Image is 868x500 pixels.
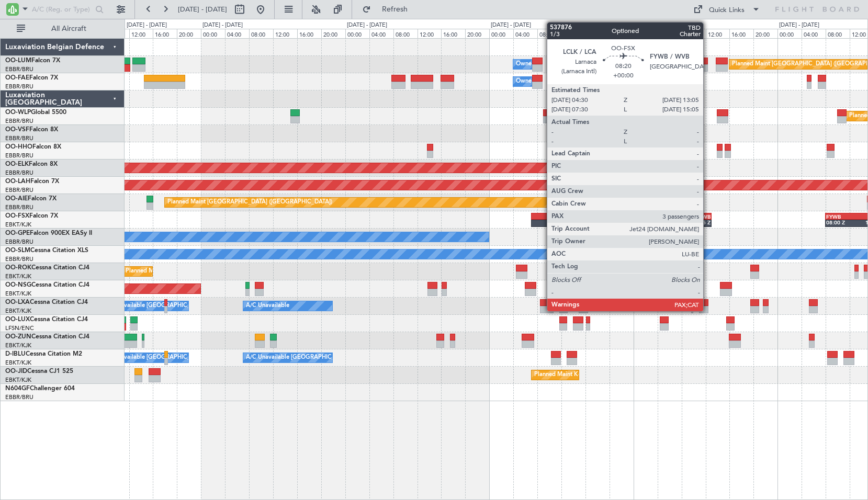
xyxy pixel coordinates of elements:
[5,58,31,64] span: OO-LUM
[202,21,243,30] div: [DATE] - [DATE]
[5,161,58,167] a: OO-ELKFalcon 8X
[5,334,31,340] span: OO-ZUN
[686,219,711,225] div: 13:05 Z
[779,21,819,30] div: [DATE] - [DATE]
[516,74,587,89] div: Owner Melsbroek Air Base
[5,307,31,315] a: EBKT/KJK
[5,351,82,357] a: D-IBLUCessna Citation M2
[635,21,675,30] div: [DATE] - [DATE]
[534,367,656,383] div: Planned Maint Kortrijk-[GEOGRAPHIC_DATA]
[465,29,489,38] div: 20:00
[5,65,33,73] a: EBBR/BRU
[802,29,826,38] div: 04:00
[5,127,58,133] a: OO-VSFFalcon 8X
[5,117,33,125] a: EBBR/BRU
[729,29,753,38] div: 16:00
[246,298,289,314] div: A/C Unavailable
[5,75,58,81] a: OO-FAEFalcon 7X
[661,219,686,225] div: 04:30 Z
[5,342,31,349] a: EBKT/KJK
[516,56,587,72] div: Owner Melsbroek Air Base
[5,385,75,392] a: N604GFChallenger 604
[5,213,58,219] a: OO-FSXFalcon 7X
[5,230,30,236] span: OO-GPE
[5,282,89,288] a: OO-NSGCessna Citation CJ4
[777,29,802,38] div: 00:00
[5,134,33,142] a: EBBR/BRU
[178,5,227,14] span: [DATE] - [DATE]
[273,29,297,38] div: 12:00
[5,178,30,185] span: OO-LAH
[5,58,60,64] a: OO-LUMFalcon 7X
[5,299,88,305] a: OO-LXACessna Citation CJ4
[5,368,73,374] a: OO-JIDCessna CJ1 525
[5,144,32,150] span: OO-HHO
[5,127,29,133] span: OO-VSF
[634,29,658,38] div: 00:00
[5,316,30,323] span: OO-LUX
[661,213,686,220] div: LCLK
[129,29,153,38] div: 12:00
[321,29,345,38] div: 20:00
[5,196,28,202] span: OO-AIE
[5,75,29,81] span: OO-FAE
[513,29,537,38] div: 04:00
[491,21,531,30] div: [DATE] - [DATE]
[249,29,273,38] div: 08:00
[32,2,92,17] input: A/C (Reg. or Type)
[5,299,30,305] span: OO-LXA
[489,29,513,38] div: 00:00
[5,351,26,357] span: D-IBLU
[345,29,369,38] div: 00:00
[5,272,31,280] a: EBKT/KJK
[688,1,765,18] button: Quick Links
[5,368,27,374] span: OO-JID
[418,29,442,38] div: 12:00
[682,29,706,38] div: 08:00
[5,196,57,202] a: OO-AIEFalcon 7X
[826,219,855,225] div: 08:00 Z
[5,169,33,177] a: EBBR/BRU
[5,109,31,116] span: OO-WLP
[5,265,89,271] a: OO-ROKCessna Citation CJ4
[153,29,177,38] div: 16:00
[5,83,33,90] a: EBBR/BRU
[246,350,413,366] div: A/C Unavailable [GEOGRAPHIC_DATA]-[GEOGRAPHIC_DATA]
[5,385,30,392] span: N604GF
[201,29,225,38] div: 00:00
[5,255,33,263] a: EBBR/BRU
[126,264,247,279] div: Planned Maint Kortrijk-[GEOGRAPHIC_DATA]
[706,29,730,38] div: 12:00
[347,21,387,30] div: [DATE] - [DATE]
[393,29,418,38] div: 08:00
[177,29,201,38] div: 20:00
[826,29,850,38] div: 08:00
[369,29,393,38] div: 04:00
[441,29,465,38] div: 16:00
[5,213,29,219] span: OO-FSX
[373,6,417,13] span: Refresh
[5,186,33,194] a: EBBR/BRU
[753,29,777,38] div: 20:00
[5,161,29,167] span: OO-ELK
[5,247,30,254] span: OO-SLM
[686,213,711,220] div: FYWB
[225,29,249,38] div: 04:00
[357,1,420,18] button: Refresh
[5,203,33,211] a: EBBR/BRU
[5,282,31,288] span: OO-NSG
[5,152,33,160] a: EBBR/BRU
[610,29,634,38] div: 20:00
[5,144,61,150] a: OO-HHOFalcon 8X
[5,316,88,323] a: OO-LUXCessna Citation CJ4
[5,290,31,298] a: EBKT/KJK
[5,334,89,340] a: OO-ZUNCessna Citation CJ4
[5,265,31,271] span: OO-ROK
[5,109,66,116] a: OO-WLPGlobal 5500
[5,230,92,236] a: OO-GPEFalcon 900EX EASy II
[561,29,585,38] div: 12:00
[12,20,114,37] button: All Aircraft
[27,25,110,32] span: All Aircraft
[5,221,31,229] a: EBKT/KJK
[537,29,561,38] div: 08:00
